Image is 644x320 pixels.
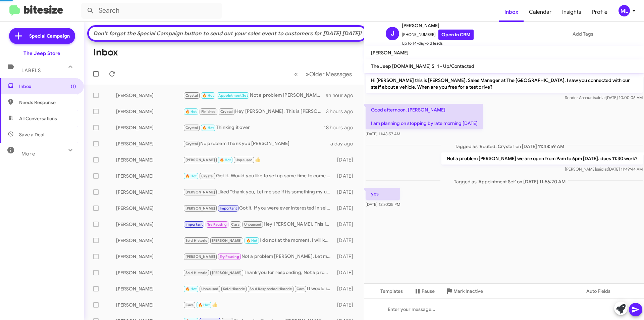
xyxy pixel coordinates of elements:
[185,126,198,130] span: Crystal
[366,104,483,129] p: Good afternoon, [PERSON_NAME] I am planning on stopping by late morning [DATE]
[422,285,435,297] span: Pause
[499,2,524,22] a: Inbox
[334,205,359,212] div: [DATE]
[183,92,326,99] div: Not a problem [PERSON_NAME] we are open from 9am to 6pm [DATE]. does 11:30 work?
[297,287,305,291] span: Cara
[594,95,606,100] span: said at
[437,63,474,69] span: 1 - Up/Contacted
[402,40,474,47] span: Up to 14-day-old leads
[220,109,233,114] span: Crystal
[116,189,183,195] div: [PERSON_NAME]
[201,174,214,178] span: Crystal
[290,67,302,81] button: Previous
[244,222,262,227] span: Unpaused
[212,271,242,275] span: [PERSON_NAME]
[116,253,183,260] div: [PERSON_NAME]
[309,71,352,78] span: Older Messages
[581,285,624,297] button: Auto Fields
[334,237,359,244] div: [DATE]
[306,70,309,78] span: »
[116,156,183,163] div: [PERSON_NAME]
[185,158,215,162] span: [PERSON_NAME]
[198,303,210,307] span: 🔥 Hot
[334,173,359,179] div: [DATE]
[440,285,488,297] button: Mark Inactive
[116,221,183,228] div: [PERSON_NAME]
[334,253,359,260] div: [DATE]
[586,285,619,297] span: Auto Fields
[71,83,76,90] span: (1)
[235,158,253,162] span: Unpaused
[366,74,643,93] p: Hi [PERSON_NAME] this is [PERSON_NAME], Sales Manager at The [GEOGRAPHIC_DATA]. I saw you connect...
[202,126,214,130] span: 🔥 Hot
[557,2,587,22] a: Insights
[334,189,359,195] div: [DATE]
[408,285,440,297] button: Pause
[183,269,334,277] div: Thank you for responding, Not a problem. Should you need help with anything in the future please ...
[334,302,359,308] div: [DATE]
[9,28,75,44] a: Special Campaign
[207,222,227,227] span: Try Pausing
[183,301,334,309] div: 👍
[19,131,44,138] span: Save a Deal
[440,175,568,185] span: Tagged as 'Appointment Set' on [DATE] 11:56:20 AM
[183,188,334,196] div: Liked “thank you, Let me see if its something my used car manager would be interested in.”
[116,173,183,179] div: [PERSON_NAME]
[29,33,70,39] span: Special Campaign
[573,28,593,40] span: Add Tags
[185,271,208,275] span: Sold Historic
[116,92,183,99] div: [PERSON_NAME]
[185,109,197,114] span: 🔥 Hot
[92,30,363,37] div: Don't forget the Special Campaign button to send out your sales event to customers for [DATE] [DA...
[438,30,474,40] a: Open in CRM
[116,124,183,131] div: [PERSON_NAME]
[183,204,334,212] div: Got it, If you were ever interested in selling it out right or trading it let me know. We are cur...
[185,190,215,194] span: [PERSON_NAME]
[93,47,118,58] h1: Inbox
[185,174,197,178] span: 🔥 Hot
[19,83,76,90] span: Inbox
[183,253,334,261] div: Not a problem [PERSON_NAME], Let me know when you are available. Thank you !
[23,50,60,57] div: The Jeep Store
[326,108,359,115] div: 3 hours ago
[364,285,408,297] button: Templates
[212,238,242,243] span: [PERSON_NAME]
[587,2,613,22] a: Profile
[19,99,76,106] span: Needs Response
[183,285,334,293] div: It would involve coming in to get it appraised by my used car manager. Would you be looking to ju...
[21,151,35,157] span: More
[223,287,245,291] span: Sold Historic
[183,140,330,148] div: No problem Thank you [PERSON_NAME]
[183,156,334,164] div: 👍
[185,222,203,227] span: Important
[366,131,400,136] span: [DATE] 11:48:57 AM
[116,285,183,292] div: [PERSON_NAME]
[565,95,643,100] span: Sender Account [DATE] 10:00:06 AM
[524,2,557,22] a: Calendar
[334,269,359,276] div: [DATE]
[294,70,298,78] span: «
[326,92,359,99] div: an hour ago
[116,140,183,147] div: [PERSON_NAME]
[371,63,434,69] span: The Jeep [DOMAIN_NAME] S
[201,109,216,114] span: Finished
[334,285,359,292] div: [DATE]
[202,93,214,98] span: 🔥 Hot
[453,285,483,297] span: Mark Inactive
[183,172,334,180] div: Got it. Would you like to set up some time to come in to explore your options ?
[220,255,239,259] span: Try Pausing
[246,238,258,243] span: 🔥 Hot
[81,3,222,19] input: Search
[402,30,474,40] span: [PHONE_NUMBER]
[371,50,409,56] span: [PERSON_NAME]
[302,67,356,81] button: Next
[185,255,215,259] span: [PERSON_NAME]
[116,108,183,115] div: [PERSON_NAME]
[441,152,643,165] p: Not a problem [PERSON_NAME] we are open from 9am to 6pm [DATE]. does 11:30 work?
[613,5,637,16] button: ML
[183,221,334,228] div: Hey [PERSON_NAME], This is [PERSON_NAME] lefthand at the jeep store in [GEOGRAPHIC_DATA]. Hope yo...
[619,5,630,16] div: ML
